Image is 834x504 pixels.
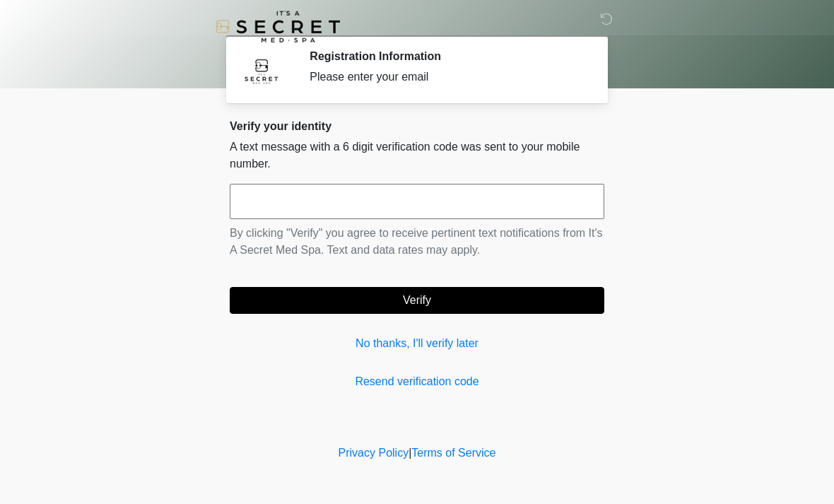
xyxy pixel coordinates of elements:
[310,49,583,63] h2: Registration Information
[230,225,604,259] p: By clicking "Verify" you agree to receive pertinent text notifications from It's A Secret Med Spa...
[230,335,604,352] a: No thanks, I'll verify later
[240,49,283,92] img: Agent Avatar
[339,447,409,459] a: Privacy Policy
[310,69,583,86] div: Please enter your email
[409,447,411,459] a: |
[230,139,604,172] p: A text message with a 6 digit verification code was sent to your mobile number.
[230,373,604,390] a: Resend verification code
[230,287,604,314] button: Verify
[411,447,495,459] a: Terms of Service
[216,11,340,42] img: It's A Secret Med Spa Logo
[230,119,604,133] h2: Verify your identity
